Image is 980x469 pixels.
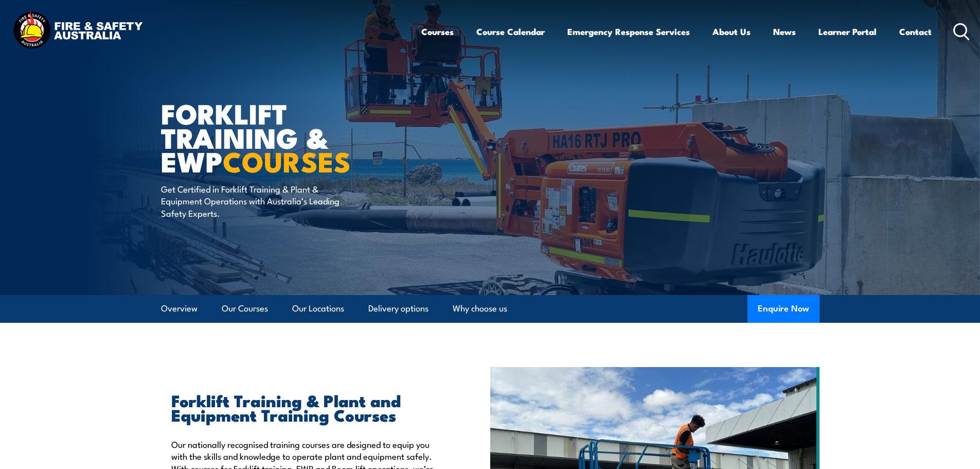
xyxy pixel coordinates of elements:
strong: COURSES [223,139,351,182]
a: Overview [161,295,198,322]
a: Our Courses [222,295,268,322]
a: Our Locations [292,295,344,322]
a: Courses [421,18,454,45]
h1: Forklift Training & EWP [161,101,415,173]
a: Learner Portal [818,18,877,45]
a: About Us [712,18,751,45]
a: Contact [899,18,932,45]
p: Get Certified in Forklift Training & Plant & Equipment Operations with Australia’s Leading Safety... [161,183,349,219]
a: Delivery options [368,295,429,322]
h2: Forklift Training & Plant and Equipment Training Courses [171,393,443,422]
a: Emergency Response Services [567,18,690,45]
a: Course Calendar [476,18,545,45]
a: News [773,18,796,45]
a: Why choose us [453,295,507,322]
button: Enquire Now [747,295,819,323]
